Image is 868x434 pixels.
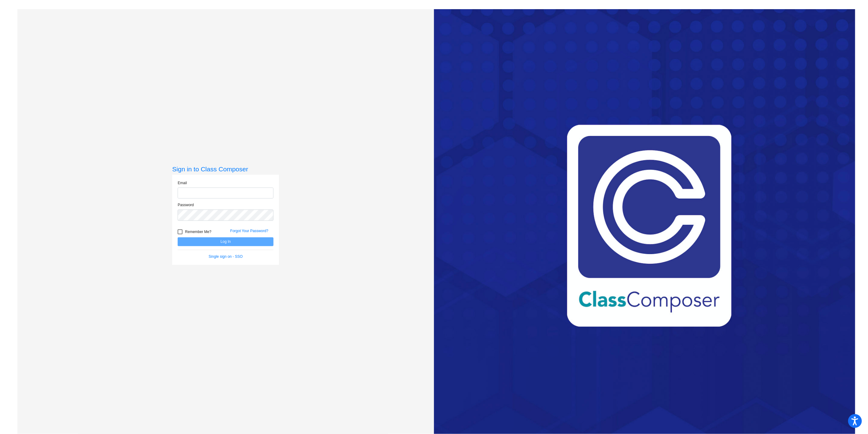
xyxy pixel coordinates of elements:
[185,228,211,235] span: Remember Me?
[230,229,268,233] a: Forgot Your Password?
[209,254,243,259] a: Single sign on - SSO
[178,180,187,186] label: Email
[172,165,279,173] h3: Sign in to Class Composer
[178,237,273,246] button: Log In
[178,202,194,208] label: Password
